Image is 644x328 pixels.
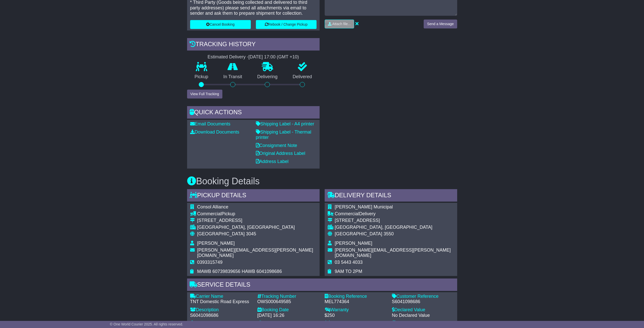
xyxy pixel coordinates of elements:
[190,313,252,318] div: S6041098686
[197,218,317,223] div: [STREET_ADDRESS]
[325,313,387,318] div: $250
[187,90,222,99] button: View Full Tracking
[325,294,387,299] div: Booking Reference
[250,74,285,80] p: Delivering
[256,121,314,126] a: Shipping Label - A4 printer
[197,231,245,236] span: [GEOGRAPHIC_DATA]
[392,307,454,313] div: Declared Value
[256,20,317,29] button: Rebook / Change Pickup
[256,129,311,140] a: Shipping Label - Thermal printer
[197,241,235,246] span: [PERSON_NAME]
[197,225,317,230] div: [GEOGRAPHIC_DATA], [GEOGRAPHIC_DATA]
[249,54,299,60] div: [DATE] 17:00 (GMT +10)
[190,20,251,29] button: Cancel Booking
[190,307,252,313] div: Description
[335,218,454,223] div: [STREET_ADDRESS]
[110,322,183,326] span: © One World Courier 2025. All rights reserved.
[197,248,313,258] span: [PERSON_NAME][EMAIL_ADDRESS][PERSON_NAME][DOMAIN_NAME]
[392,299,454,305] div: S6041098686
[256,143,297,148] a: Consignment Note
[335,260,363,265] span: 03 5443 4033
[190,299,252,305] div: TNT Domestic Road Express
[187,54,320,60] div: Estimated Delivery -
[257,307,320,313] div: Booking Date
[384,231,394,236] span: 3550
[335,211,359,216] span: Commercial
[190,129,239,135] a: Download Documents
[335,231,382,236] span: [GEOGRAPHIC_DATA]
[187,74,216,80] p: Pickup
[325,189,457,203] div: Delivery Details
[197,211,317,217] div: Pickup
[335,241,372,246] span: [PERSON_NAME]
[197,211,222,216] span: Commercial
[285,74,320,80] p: Delivered
[392,313,454,318] div: No Declared Value
[325,307,387,313] div: Warranty
[216,74,250,80] p: In Transit
[197,204,228,209] span: Consol Alliance
[325,299,387,305] div: MEL774364
[187,176,457,186] h3: Booking Details
[335,225,454,230] div: [GEOGRAPHIC_DATA], [GEOGRAPHIC_DATA]
[187,106,320,120] div: Quick Actions
[246,231,256,236] span: 3045
[190,294,252,299] div: Carrier Name
[256,151,305,156] a: Original Address Label
[257,299,320,305] div: OWS000649585
[335,211,454,217] div: Delivery
[257,313,320,318] div: [DATE] 16:26
[335,269,362,274] span: 9AM TO 2PM
[197,269,282,274] span: MAWB 60739839656 HAWB 6041098686
[187,278,457,292] div: Service Details
[257,294,320,299] div: Tracking Number
[197,260,223,265] span: 0393315749
[392,294,454,299] div: Customer Reference
[335,204,393,209] span: [PERSON_NAME] Municipal
[335,248,451,258] span: [PERSON_NAME][EMAIL_ADDRESS][PERSON_NAME][DOMAIN_NAME]
[187,38,320,52] div: Tracking history
[187,189,320,203] div: Pickup Details
[424,20,457,28] button: Send a Message
[190,121,230,126] a: Email Documents
[256,159,289,164] a: Address Label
